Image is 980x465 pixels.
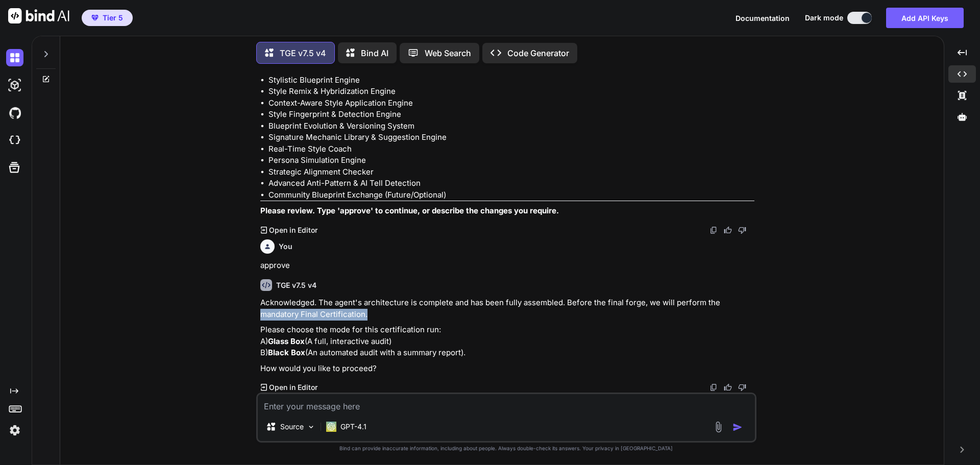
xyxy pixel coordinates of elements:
img: like [724,226,732,234]
p: Code Generator [507,47,569,59]
button: Add API Keys [886,8,964,28]
p: Acknowledged. The agent's architecture is complete and has been fully assembled. Before the final... [260,297,754,320]
li: Community Blueprint Exchange (Future/Optional) [268,189,754,201]
img: copy [709,226,718,234]
li: Persona Simulation Engine [268,155,754,166]
span: Tier 5 [103,13,123,23]
p: Web Search [425,47,471,59]
img: attachment [713,421,724,433]
p: Bind AI [361,47,388,59]
li: Style Fingerprint & Detection Engine [268,109,754,120]
img: darkChat [6,49,23,66]
li: Stylistic Blueprint Engine [268,75,754,86]
button: premiumTier 5 [82,10,133,26]
img: icon [732,422,743,432]
img: cloudideIcon [6,132,23,149]
img: premium [91,15,99,21]
p: approve [260,260,754,272]
p: Open in Editor [269,382,317,393]
li: Style Remix & Hybridization Engine [268,86,754,97]
img: githubDark [6,104,23,121]
p: How would you like to proceed? [260,363,754,375]
p: GPT-4.1 [340,422,366,432]
img: like [724,383,732,391]
span: Documentation [736,14,790,22]
button: Documentation [736,13,790,23]
img: Bind AI [8,8,69,23]
h6: You [279,241,292,252]
h6: TGE v7.5 v4 [276,280,316,290]
span: Dark mode [805,13,843,23]
img: dislike [738,226,746,234]
p: Open in Editor [269,225,317,235]
li: Context-Aware Style Application Engine [268,97,754,109]
li: Advanced Anti-Pattern & AI Tell Detection [268,178,754,189]
strong: Black Box [268,348,305,357]
li: Blueprint Evolution & Versioning System [268,120,754,132]
img: Pick Models [307,423,315,431]
li: Signature Mechanic Library & Suggestion Engine [268,132,754,143]
p: Bind can provide inaccurate information, including about people. Always double-check its answers.... [256,445,756,452]
p: Please choose the mode for this certification run: A) (A full, interactive audit) B) (An automate... [260,324,754,359]
p: TGE v7.5 v4 [280,47,326,59]
strong: Please review. Type 'approve' to continue, or describe the changes you require. [260,206,559,215]
img: GPT-4.1 [326,422,336,432]
li: Strategic Alignment Checker [268,166,754,178]
img: copy [709,383,718,391]
strong: Glass Box [268,336,305,346]
li: Real-Time Style Coach [268,143,754,155]
p: Source [280,422,304,432]
img: dislike [738,383,746,391]
img: darkAi-studio [6,77,23,94]
img: settings [6,422,23,439]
